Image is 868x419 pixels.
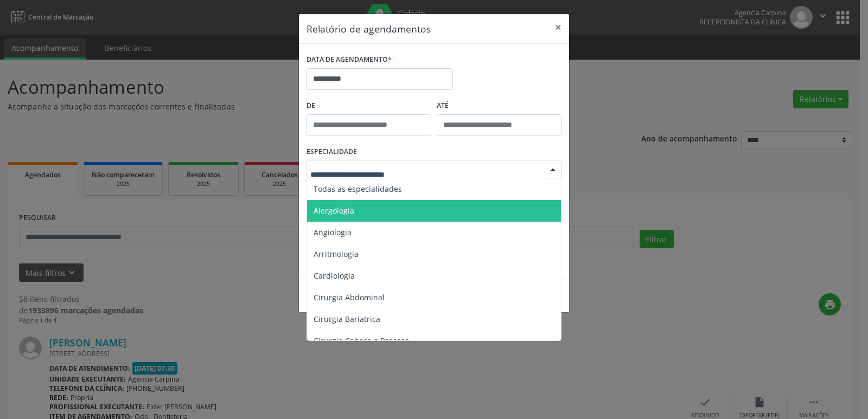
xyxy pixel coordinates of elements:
[314,184,402,194] span: Todas as especialidades
[314,249,359,259] span: Arritmologia
[307,98,431,114] label: De
[314,270,355,281] span: Cardiologia
[314,336,409,346] span: Cirurgia Cabeça e Pescoço
[307,51,392,68] label: DATA DE AGENDAMENTO
[314,227,352,237] span: Angiologia
[314,292,385,302] span: Cirurgia Abdominal
[307,144,357,160] label: ESPECIALIDADE
[547,14,569,41] button: Close
[314,205,354,216] span: Alergologia
[314,314,380,324] span: Cirurgia Bariatrica
[437,98,561,114] label: ATÉ
[307,22,431,36] h5: Relatório de agendamentos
